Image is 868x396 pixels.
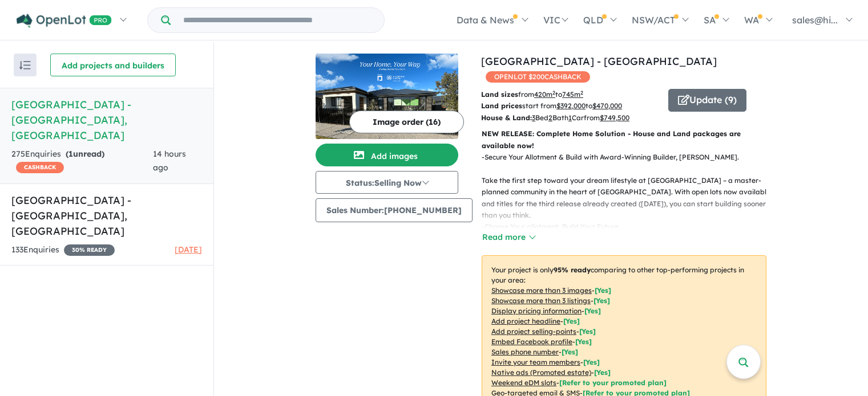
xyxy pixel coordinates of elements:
[491,378,556,387] u: Weekend eDM slots
[562,348,578,356] span: [ Yes ]
[491,358,580,366] u: Invite your team members
[580,89,583,96] sup: 2
[600,113,629,122] u: $ 749,500
[595,286,611,295] span: [ Yes ]
[491,327,576,336] u: Add project selling-points
[568,113,572,122] u: 1
[481,112,660,124] p: Bed Bath Car from
[532,113,535,122] u: 3
[349,111,464,133] button: Image order (16)
[19,61,31,70] img: sort.svg
[153,149,186,173] span: 14 hours ago
[594,296,610,305] span: [ Yes ]
[594,368,611,377] span: [Yes]
[592,101,622,110] u: $ 470,000
[482,128,766,152] p: NEW RELEASE: Complete Home Solution - House and Land packages are available now!
[548,113,552,122] u: 2
[491,317,560,325] u: Add project headline
[579,327,596,336] span: [ Yes ]
[555,90,583,99] span: to
[11,97,202,143] h5: [GEOGRAPHIC_DATA] - [GEOGRAPHIC_DATA] , [GEOGRAPHIC_DATA]
[491,337,572,346] u: Embed Facebook profile
[316,54,458,139] img: Hillsview Green Estate - Angle Vale
[173,8,382,32] input: Try estate name, suburb, builder or developer
[11,193,202,239] h5: [GEOGRAPHIC_DATA] - [GEOGRAPHIC_DATA] , [GEOGRAPHIC_DATA]
[68,149,73,159] span: 1
[316,144,458,166] button: Add images
[316,171,458,194] button: Status:Selling Now
[16,162,64,173] span: CASHBACK
[481,89,660,100] p: from
[481,113,532,122] b: House & Land:
[481,100,660,112] p: start from
[563,317,580,325] span: [ Yes ]
[668,89,746,112] button: Update (9)
[491,348,559,356] u: Sales phone number
[584,307,601,315] span: [ Yes ]
[11,148,153,175] div: 275 Enquir ies
[556,101,586,110] u: $ 392,000
[481,90,518,99] b: Land sizes
[66,149,104,159] strong: ( unread)
[64,244,115,256] span: 30 % READY
[316,198,473,222] button: Sales Number:[PHONE_NUMBER]
[491,296,591,305] u: Showcase more than 3 listings
[552,89,555,96] sup: 2
[583,358,600,366] span: [ Yes ]
[481,55,717,68] a: [GEOGRAPHIC_DATA] - [GEOGRAPHIC_DATA]
[175,244,202,255] span: [DATE]
[534,90,555,99] u: 420 m
[491,286,592,295] u: Showcase more than 3 images
[491,368,591,377] u: Native ads (Promoted estate)
[11,243,115,257] div: 133 Enquir ies
[482,231,535,244] button: Read more
[562,90,583,99] u: 745 m
[482,152,776,221] p: - Secure Your Allotment & Build with Award-Winning Builder, [PERSON_NAME]. Take the first step to...
[482,221,776,279] p: - Choose Your allotment, Build Your Future Whether you’re a first homebuyer, growing family, or l...
[559,378,667,387] span: [Refer to your promoted plan]
[491,307,582,315] u: Display pricing information
[792,14,838,26] span: sales@hi...
[586,101,622,110] span: to
[17,14,112,28] img: Openlot PRO Logo White
[554,266,591,274] b: 95 % ready
[575,337,592,346] span: [ Yes ]
[486,71,590,83] span: OPENLOT $ 200 CASHBACK
[50,54,176,76] button: Add projects and builders
[481,101,522,110] b: Land prices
